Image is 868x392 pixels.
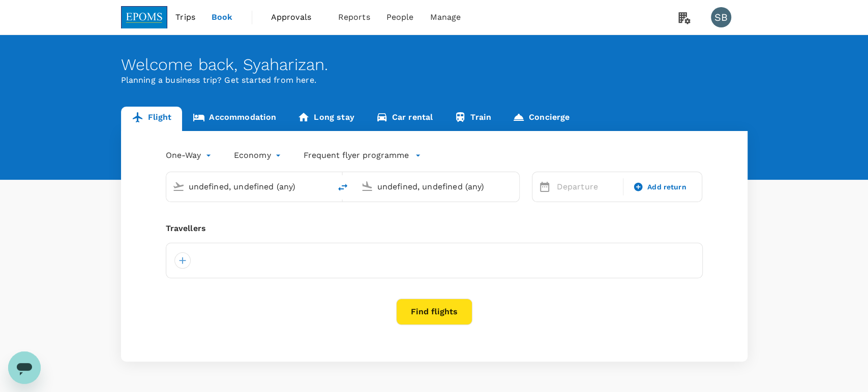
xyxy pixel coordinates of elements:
[377,179,498,194] input: Going to
[121,55,747,74] div: Welcome back , Syaharizan .
[182,107,287,131] a: Accommodation
[512,185,514,187] button: Open
[175,11,195,23] span: Trips
[647,182,686,192] span: Add return
[386,11,414,23] span: People
[121,6,168,28] img: EPOMS SDN BHD
[8,351,41,384] iframe: Button to launch messaging window
[365,107,444,131] a: Car rental
[338,11,370,23] span: Reports
[304,149,421,161] button: Frequent flyer programme
[711,7,731,27] div: SB
[121,74,747,86] p: Planning a business trip? Get started from here.
[557,181,617,193] p: Departure
[443,107,502,131] a: Train
[166,147,214,164] div: One-Way
[271,11,322,23] span: Approvals
[502,107,580,131] a: Concierge
[189,179,309,194] input: Depart from
[121,107,183,131] a: Flight
[212,11,233,23] span: Book
[287,107,365,131] a: Long stay
[331,175,355,200] button: delete
[234,147,283,164] div: Economy
[430,11,461,23] span: Manage
[166,222,703,235] div: Travellers
[304,149,409,161] p: Frequent flyer programme
[323,185,325,187] button: Open
[396,299,472,325] button: Find flights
